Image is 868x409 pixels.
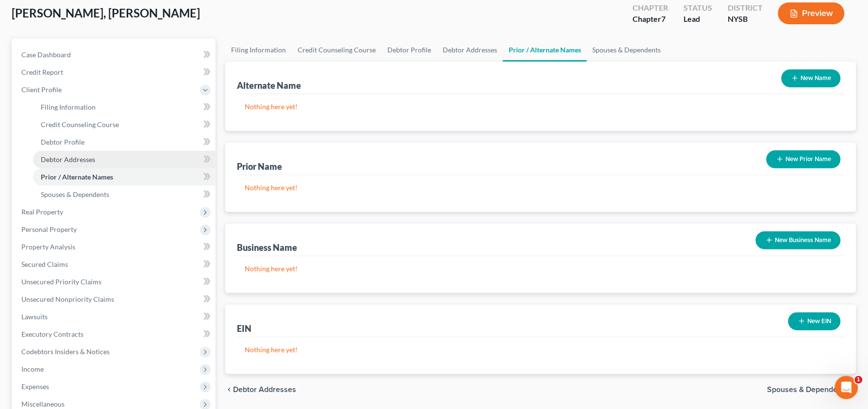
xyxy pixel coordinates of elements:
button: chevron_left Debtor Addresses [225,386,296,393]
iframe: Intercom live chat [835,376,858,399]
span: Expenses [21,382,49,391]
span: Case Dashboard [21,50,71,59]
div: Business Name [237,242,297,253]
span: Credit Counseling Course [41,120,119,129]
a: Debtor Profile [382,38,437,62]
a: Prior / Alternate Names [33,168,216,186]
p: Nothing here yet! [245,264,837,274]
div: Chapter [633,14,668,25]
a: Spouses & Dependents [587,38,667,62]
span: Debtor Addresses [41,155,95,164]
div: EIN [237,323,251,334]
span: Miscellaneous [21,400,65,408]
span: Filing Information [41,103,96,111]
a: Executory Contracts [14,326,216,343]
span: Executory Contracts [21,330,83,338]
span: Codebtors Insiders & Notices [21,347,110,356]
a: Credit Counseling Course [292,38,382,62]
span: Debtor Profile [41,138,84,146]
a: Debtor Profile [33,133,216,151]
a: Unsecured Nonpriority Claims [14,291,216,308]
div: Chapter [633,2,668,14]
a: Property Analysis [14,238,216,256]
p: Nothing here yet! [245,183,837,193]
a: Prior / Alternate Names [503,38,587,62]
span: Unsecured Nonpriority Claims [21,295,114,303]
span: Unsecured Priority Claims [21,278,101,286]
a: Secured Claims [14,256,216,273]
a: Credit Report [14,64,216,81]
span: Personal Property [21,225,77,233]
button: New Prior Name [767,150,841,168]
p: Nothing here yet! [245,102,837,112]
span: Spouses & Dependents [768,386,849,393]
div: Lead [684,14,712,25]
span: Prior / Alternate Names [41,173,113,181]
button: New Business Name [756,231,841,249]
div: NYSB [728,14,763,25]
span: [PERSON_NAME], [PERSON_NAME] [12,6,200,20]
span: Real Property [21,208,63,216]
a: Unsecured Priority Claims [14,273,216,291]
span: Client Profile [21,85,62,94]
span: Lawsuits [21,312,48,321]
span: Secured Claims [21,260,68,268]
a: Spouses & Dependents [33,186,216,203]
p: Nothing here yet! [245,345,837,355]
a: Debtor Addresses [33,151,216,168]
i: chevron_left [225,386,233,393]
div: Alternate Name [237,80,301,91]
div: Status [684,2,712,14]
div: Prior Name [237,161,282,172]
span: 1 [855,376,863,384]
a: Filing Information [33,98,216,116]
a: Debtor Addresses [437,38,503,62]
a: Filing Information [225,38,292,62]
button: New Name [782,69,841,87]
span: Income [21,365,44,373]
button: Spouses & Dependents chevron_right [768,386,856,393]
span: Debtor Addresses [233,386,296,393]
a: Case Dashboard [14,46,216,64]
span: 7 [661,14,666,23]
a: Credit Counseling Course [33,116,216,133]
div: District [728,2,763,14]
span: Spouses & Dependents [41,190,109,198]
a: Lawsuits [14,308,216,326]
button: Preview [778,2,845,24]
button: New EIN [788,312,841,330]
span: Credit Report [21,68,63,76]
span: Property Analysis [21,243,75,251]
